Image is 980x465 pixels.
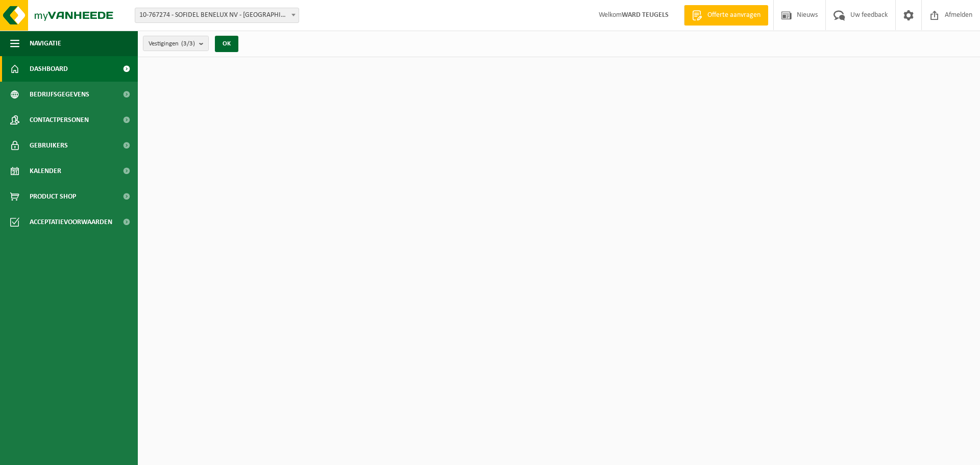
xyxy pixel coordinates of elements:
span: Bedrijfsgegevens [30,82,89,107]
strong: WARD TEUGELS [622,11,669,19]
count: (3/3) [181,40,195,47]
button: Vestigingen(3/3) [143,36,209,51]
button: OK [215,36,238,52]
span: Navigatie [30,31,61,56]
span: Gebruikers [30,133,68,158]
span: Contactpersonen [30,107,89,133]
span: Acceptatievoorwaarden [30,209,112,235]
span: Offerte aanvragen [705,10,763,20]
a: Offerte aanvragen [684,5,768,26]
span: Product Shop [30,184,76,209]
span: Vestigingen [149,36,195,52]
span: 10-767274 - SOFIDEL BENELUX NV - DUFFEL [135,8,299,22]
span: 10-767274 - SOFIDEL BENELUX NV - DUFFEL [135,8,299,23]
span: Kalender [30,158,61,184]
span: Dashboard [30,56,68,82]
